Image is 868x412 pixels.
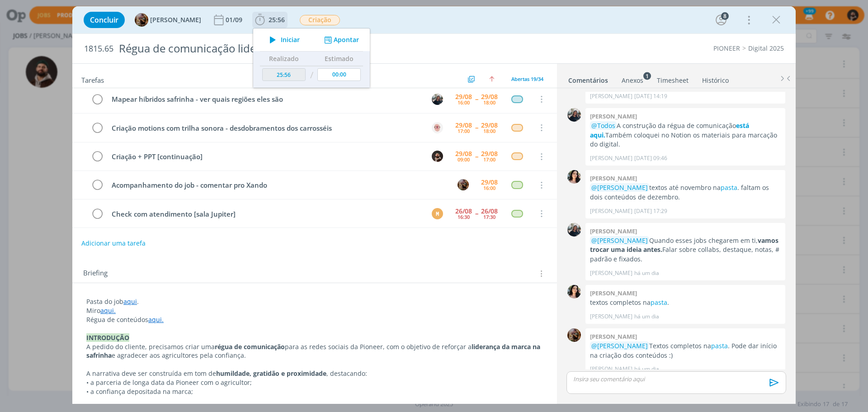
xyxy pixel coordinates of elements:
[483,100,495,105] div: 18:00
[83,268,108,279] span: Briefing
[481,122,498,128] div: 29/08
[590,236,781,264] p: Quando esses jobs chegarem em ti, Falar sobre collabs, destaque, notas, # padrão e fixados.
[455,94,472,100] div: 29/08
[590,332,637,341] b: [PERSON_NAME]
[483,214,495,219] div: 17:30
[590,227,637,235] b: [PERSON_NAME]
[81,74,104,85] span: Tarefas
[643,72,651,80] sup: 1
[108,180,449,191] div: Acompanhamento do job - comentar pro Xando
[634,154,667,162] span: [DATE] 09:46
[81,235,146,251] button: Adicionar uma tarefa
[702,72,729,85] a: Histórico
[568,72,609,85] a: Comentários
[432,122,443,133] img: A
[432,151,443,162] img: D
[475,153,478,160] span: --
[135,13,201,27] button: A[PERSON_NAME]
[458,179,469,190] img: A
[260,52,308,66] th: Realizado
[590,365,632,373] p: [PERSON_NAME]
[481,94,498,100] div: 29/08
[264,33,300,46] button: Iniciar
[432,208,443,219] div: M
[253,28,370,88] ul: 25:56
[86,297,543,306] p: Pasta do job .
[455,151,472,157] div: 29/08
[458,128,470,133] div: 17:00
[135,13,148,27] img: A
[591,121,615,130] span: @Todos
[483,185,495,190] div: 16:00
[483,157,495,162] div: 17:00
[84,12,125,28] button: Concluir
[86,369,543,378] p: A narrativa deve ser construída em tom de , destacando:
[591,236,648,245] span: @[PERSON_NAME]
[567,108,581,122] img: M
[483,128,495,133] div: 18:00
[590,174,637,182] b: [PERSON_NAME]
[634,365,659,373] span: há um dia
[590,269,632,277] p: [PERSON_NAME]
[590,298,781,307] p: textos completos na .
[216,369,326,378] strong: humildade, gratidão e proximidade
[108,208,423,220] div: Check com atendimento [sala Jupiter]
[590,289,637,297] b: [PERSON_NAME]
[253,13,287,27] button: 25:56
[567,328,581,342] img: A
[322,35,359,45] button: Apontar
[590,121,749,139] a: está aqui.
[711,341,728,350] a: pasta
[100,306,116,315] a: aqui.
[591,341,648,350] span: @[PERSON_NAME]
[108,123,423,134] div: Criação motions com trilha sonora - desdobramentos dos carrosséis
[86,315,543,324] p: Régua de conteúdos
[455,122,472,128] div: 29/08
[714,13,728,27] button: 8
[634,207,667,215] span: [DATE] 17:29
[634,269,659,277] span: há um dia
[590,207,632,215] p: [PERSON_NAME]
[430,92,444,106] button: M
[567,170,581,184] img: T
[634,92,667,100] span: [DATE] 14:19
[475,124,478,131] span: --
[269,15,285,24] span: 25:56
[475,210,478,217] span: --
[475,96,478,102] span: --
[590,183,781,202] p: textos até novembro na . faltam os dois conteúdos de dezembro.
[430,207,444,220] button: M
[432,94,443,105] img: M
[455,208,472,214] div: 26/08
[300,15,340,25] span: Criação
[86,378,543,387] p: • a parceria de longa data da Pioneer com o agricultor;
[590,121,781,149] p: A construção da régua de comunicação Também coloquei no Notion os materiais para marcação do digi...
[108,94,423,105] div: Mapear híbridos safrinha - ver quais regiões eles são
[430,150,444,163] button: D
[150,17,201,23] span: [PERSON_NAME]
[721,12,729,20] div: 8
[72,6,796,404] div: dialog
[86,306,543,315] p: Miro
[430,121,444,134] button: A
[567,285,581,298] img: T
[458,157,470,162] div: 09:00
[86,387,543,396] p: • a confiança depositada na marca;
[511,76,543,82] span: Abertas 19/34
[308,66,316,85] td: /
[226,17,244,23] div: 01/09
[622,76,643,85] div: Anexos
[656,72,689,85] a: Timesheet
[123,297,137,306] a: aqui
[590,92,632,100] p: [PERSON_NAME]
[590,236,778,254] strong: vamos trocar uma ideia antes.
[591,183,648,192] span: @[PERSON_NAME]
[115,38,489,60] div: Régua de comunicação liderança na safrinha
[590,341,781,360] p: Textos completos na . Pode dar início na criação dos conteúdos :)
[458,100,470,105] div: 16:00
[481,179,498,185] div: 29/08
[590,154,632,162] p: [PERSON_NAME]
[590,313,632,321] p: [PERSON_NAME]
[458,214,470,219] div: 16:30
[634,313,659,321] span: há um dia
